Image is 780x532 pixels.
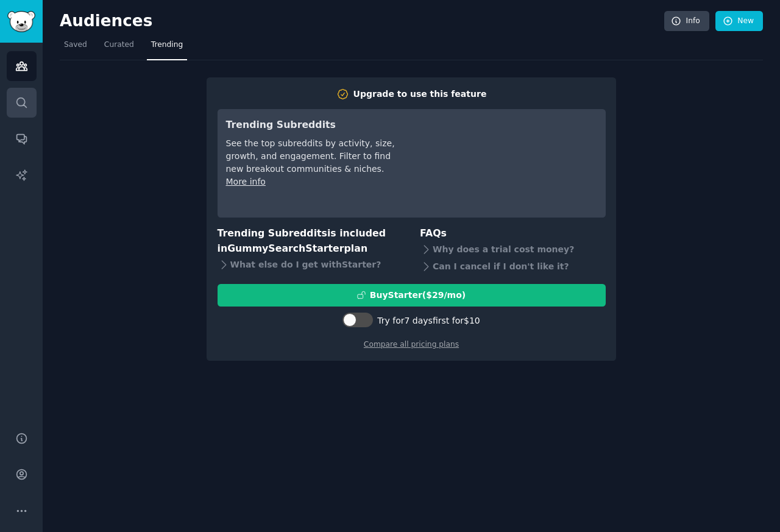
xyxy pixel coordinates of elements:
[664,11,709,32] a: Info
[218,284,606,307] button: BuyStarter($29/mo)
[370,289,466,302] div: Buy Starter ($ 29 /mo )
[420,258,606,275] div: Can I cancel if I don't like it?
[147,35,187,60] a: Trending
[226,118,397,133] h3: Trending Subreddits
[414,118,597,209] iframe: YouTube video player
[100,35,138,60] a: Curated
[226,137,397,176] div: See the top subreddits by activity, size, growth, and engagement. Filter to find new breakout com...
[227,243,344,254] span: GummySearch Starter
[60,35,91,60] a: Saved
[7,11,35,32] img: GummySearch logo
[151,40,183,51] span: Trending
[64,40,87,51] span: Saved
[218,256,403,273] div: What else do I get with Starter ?
[420,241,606,258] div: Why does a trial cost money?
[226,177,266,186] a: More info
[364,340,459,349] a: Compare all pricing plans
[420,226,606,241] h3: FAQs
[353,88,487,101] div: Upgrade to use this feature
[60,12,664,31] h2: Audiences
[377,314,480,327] div: Try for 7 days first for $10
[104,40,134,51] span: Curated
[218,226,403,256] h3: Trending Subreddits is included in plan
[715,11,763,32] a: New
